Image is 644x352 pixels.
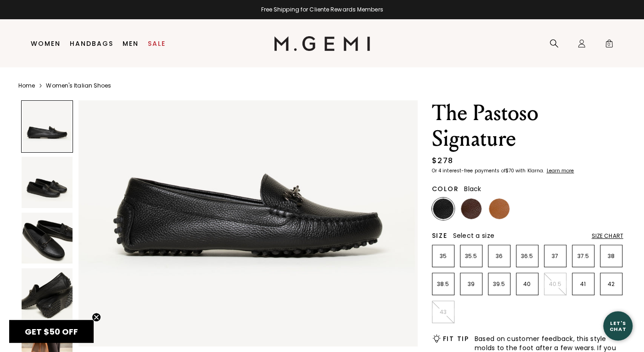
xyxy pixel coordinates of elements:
h2: Color [432,185,459,192]
p: 37 [544,253,566,260]
p: 35.5 [460,253,482,260]
p: 38.5 [432,280,454,288]
img: The Pastoso Signature [22,157,73,208]
p: 40.5 [544,280,566,288]
p: 35 [432,253,454,260]
a: Sale [148,40,166,47]
klarna-placement-style-cta: Learn more [546,167,574,174]
a: Handbags [70,40,113,47]
img: Black [433,198,454,219]
klarna-placement-style-body: with Klarna [515,167,545,174]
h1: The Pastoso Signature [432,100,623,152]
p: 41 [572,280,594,288]
img: Tan [489,198,510,219]
klarna-placement-style-body: Or 4 interest-free payments of [432,167,505,174]
div: Let's Chat [603,320,633,331]
p: 37.5 [572,253,594,260]
p: 39.5 [488,280,510,288]
p: 38 [600,253,622,260]
p: 36.5 [516,253,538,260]
a: Men [123,40,139,47]
img: Chocolate [461,198,482,219]
span: 0 [605,41,614,50]
span: Select a size [453,231,494,240]
img: M.Gemi [274,36,370,51]
div: GET $50 OFFClose teaser [9,320,94,343]
a: Home [18,82,35,89]
div: Size Chart [592,232,623,240]
a: Women [31,40,61,47]
h2: Size [432,232,448,239]
p: 43 [432,308,454,316]
a: Women's Italian Shoes [46,82,111,89]
div: $278 [432,155,454,166]
img: The Pastoso Signature [78,8,417,346]
button: Close teaser [92,313,101,322]
img: The Pastoso Signature [22,213,73,264]
p: 42 [600,280,622,288]
span: GET $50 OFF [25,326,78,337]
a: Learn more [545,168,574,174]
p: 36 [488,253,510,260]
span: Black [464,184,481,193]
klarna-placement-style-amount: $70 [505,167,514,174]
h2: Fit Tip [443,335,469,342]
p: 39 [460,280,482,288]
img: The Pastoso Signature [22,268,73,319]
p: 40 [516,280,538,288]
